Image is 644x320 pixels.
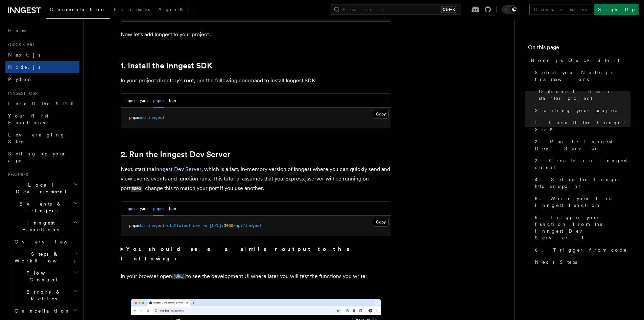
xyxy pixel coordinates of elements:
[12,248,79,267] button: Steps & Workflows
[594,4,639,15] a: Sign Up
[5,219,73,233] span: Inngest Functions
[5,42,35,47] span: Quick start
[5,129,79,148] a: Leveraging Steps
[5,198,79,217] button: Events & Triggers
[154,2,198,18] a: AgentKit
[140,202,148,216] button: yarn
[153,94,164,108] button: pnpm
[129,223,139,228] span: pnpm
[5,91,38,96] span: Inngest tour
[535,107,620,114] span: Starting your project
[169,94,176,108] button: bun
[210,223,224,228] span: [URL]:
[114,7,150,12] span: Examples
[373,110,389,119] button: Copy
[8,52,40,58] span: Next.js
[532,116,630,135] a: 1. Install the Inngest SDK
[5,73,79,85] a: Python
[121,244,391,263] summary: You should see a similar output to the following:
[532,135,630,154] a: 2. Run the Inngest Dev Server
[8,77,33,82] span: Python
[121,76,391,85] p: In your project directory's root, run the following command to install Inngest SDK:
[5,61,79,73] a: Node.js
[12,236,79,248] a: Overview
[121,150,230,159] a: 2. Run the Inngest Dev Server
[202,223,207,228] span: -u
[5,172,28,177] span: Features
[5,182,74,195] span: Local Development
[535,195,630,209] span: 5. Write your first Inngest function
[532,244,630,256] a: 6. Trigger from code
[12,267,79,286] button: Flow Control
[5,24,79,37] a: Home
[224,223,233,228] span: 3000
[535,214,630,241] span: 5. Trigger your function from the Inngest Dev Server UI
[193,223,200,228] span: dev
[535,138,630,152] span: 2. Run the Inngest Dev Server
[535,119,630,133] span: 1. Install the Inngest SDK
[126,202,135,216] button: npm
[535,69,630,83] span: Select your Node.js framework
[532,66,630,85] a: Select your Node.js framework
[233,223,262,228] span: /api/inngest
[172,273,186,279] a: [URL]
[528,43,630,54] h4: On this page
[535,247,627,253] span: 6. Trigger from code
[539,88,630,102] span: Optional: Use a starter project
[531,57,619,64] span: Node.js Quick Start
[373,218,389,227] button: Copy
[8,132,65,144] span: Leveraging Steps
[529,4,591,15] a: Contact sales
[121,246,360,262] strong: You should see a similar output to the following:
[12,289,73,302] span: Errors & Retries
[121,272,391,281] p: In your browser open to see the development UI where later you will test the functions you write:
[532,154,630,173] a: 3. Create an Inngest client
[130,186,142,192] code: 3000
[532,104,630,116] a: Starting your project
[140,94,148,108] button: yarn
[50,7,106,12] span: Documentation
[5,179,79,198] button: Local Development
[169,202,176,216] button: bun
[535,176,630,190] span: 4. Set up the Inngest http endpoint
[153,202,164,216] button: pnpm
[12,270,73,283] span: Flow Control
[148,223,191,228] span: inngest-cli@latest
[8,113,48,125] span: Your first Functions
[5,217,79,236] button: Inngest Functions
[535,259,577,265] span: Next Steps
[331,4,460,15] button: Search...Ctrl+K
[129,115,139,120] span: pnpm
[121,30,391,39] p: Now let's add Inngest to your project.
[126,94,135,108] button: npm
[536,85,630,104] a: Optional: Use a starter project
[8,151,66,163] span: Setting up your app
[8,101,78,106] span: Install the SDK
[528,54,630,66] a: Node.js Quick Start
[12,307,70,314] span: Cancellation
[532,173,630,192] a: 4. Set up the Inngest http endpoint
[121,165,391,193] p: Next, start the , which is a fast, in-memory version of Inngest where you can quickly send and vi...
[154,166,201,172] a: Inngest Dev Server
[532,192,630,211] a: 5. Write your first Inngest function
[502,5,518,14] button: Toggle dark mode
[441,6,456,13] kbd: Ctrl+K
[121,61,212,70] a: 1. Install the Inngest SDK
[12,305,79,317] button: Cancellation
[5,200,74,214] span: Events & Triggers
[139,223,146,228] span: dlx
[148,115,165,120] span: inngest
[5,110,79,129] a: Your first Functions
[158,7,194,12] span: AgentKit
[12,251,75,264] span: Steps & Workflows
[46,2,110,19] a: Documentation
[8,27,27,34] span: Home
[532,211,630,244] a: 5. Trigger your function from the Inngest Dev Server UI
[12,286,79,305] button: Errors & Retries
[5,148,79,167] a: Setting up your app
[8,64,40,70] span: Node.js
[172,274,186,279] code: [URL]
[5,49,79,61] a: Next.js
[110,2,154,18] a: Examples
[535,157,630,171] span: 3. Create an Inngest client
